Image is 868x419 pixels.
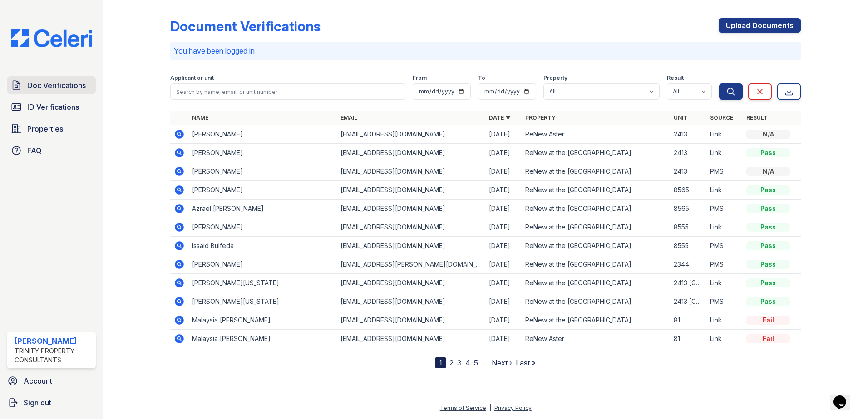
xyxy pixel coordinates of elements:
a: Sign out [4,394,99,412]
div: Pass [746,223,790,232]
td: Issaid Bulfeda [188,237,337,255]
td: [DATE] [485,218,522,237]
td: [PERSON_NAME] [188,162,337,181]
label: From [413,74,427,82]
a: Upload Documents [719,18,801,33]
td: [EMAIL_ADDRESS][DOMAIN_NAME] [337,218,485,237]
div: Pass [746,204,790,213]
td: [EMAIL_ADDRESS][DOMAIN_NAME] [337,292,485,311]
td: PMS [706,255,743,274]
span: … [482,357,488,368]
label: Result [667,74,684,82]
td: 81 [670,330,706,348]
td: Malaysia [PERSON_NAME] [188,330,337,348]
td: [DATE] [485,181,522,200]
td: Link [706,311,743,330]
td: Link [706,330,743,348]
td: [DATE] [485,237,522,255]
div: Pass [746,260,790,269]
td: [EMAIL_ADDRESS][DOMAIN_NAME] [337,162,485,181]
td: [DATE] [485,292,522,311]
td: [PERSON_NAME] [188,181,337,200]
td: 2344 [670,255,706,274]
div: Pass [746,185,790,195]
td: ReNew at the [GEOGRAPHIC_DATA] [522,162,670,181]
td: 2413 [670,125,706,144]
td: ReNew Aster [522,330,670,348]
a: 2 [449,358,454,367]
div: [PERSON_NAME] [15,336,92,346]
div: N/A [746,167,790,176]
a: Date ▼ [489,114,511,121]
td: [EMAIL_ADDRESS][DOMAIN_NAME] [337,125,485,144]
td: Link [706,125,743,144]
span: Sign out [24,397,51,408]
td: PMS [706,200,743,218]
a: Doc Verifications [7,76,96,94]
div: Fail [746,334,790,343]
a: Result [746,114,768,121]
td: 2413 [GEOGRAPHIC_DATA] [670,292,706,311]
a: Terms of Service [440,404,486,411]
td: ReNew at the [GEOGRAPHIC_DATA] [522,292,670,311]
a: Account [4,372,99,390]
a: 4 [465,358,470,367]
span: ID Verifications [27,102,79,112]
img: CE_Logo_Blue-a8612792a0a2168367f1c8372b55b34899dd931a85d93a1a3d3e32e68fde9ad4.png [4,29,99,47]
td: ReNew at the [GEOGRAPHIC_DATA] [522,237,670,255]
div: N/A [746,130,790,139]
input: Search by name, email, or unit number [170,83,405,100]
a: 3 [457,358,462,367]
a: Last » [516,358,536,367]
td: PMS [706,162,743,181]
td: [PERSON_NAME] [188,218,337,237]
td: [DATE] [485,330,522,348]
p: You have been logged in [174,45,797,56]
div: Pass [746,148,790,157]
div: | [489,404,491,411]
td: ReNew at the [GEOGRAPHIC_DATA] [522,218,670,237]
a: Name [192,114,208,121]
td: [PERSON_NAME] [188,125,337,144]
td: ReNew at the [GEOGRAPHIC_DATA] [522,181,670,200]
span: FAQ [27,145,42,156]
td: [EMAIL_ADDRESS][DOMAIN_NAME] [337,237,485,255]
td: [EMAIL_ADDRESS][DOMAIN_NAME] [337,311,485,330]
td: [DATE] [485,255,522,274]
div: Pass [746,297,790,306]
td: ReNew at the [GEOGRAPHIC_DATA] [522,255,670,274]
td: 2413 [670,162,706,181]
label: Applicant or unit [170,74,214,82]
td: [DATE] [485,311,522,330]
div: Pass [746,278,790,287]
a: Source [710,114,733,121]
a: ID Verifications [7,98,96,116]
div: Pass [746,241,790,250]
td: [DATE] [485,125,522,144]
a: Next › [492,358,512,367]
div: 1 [435,357,446,368]
div: Fail [746,316,790,325]
td: 8565 [670,181,706,200]
td: [DATE] [485,274,522,292]
td: ReNew Aster [522,125,670,144]
td: Link [706,144,743,162]
a: 5 [474,358,478,367]
td: [PERSON_NAME] [188,144,337,162]
a: FAQ [7,141,96,160]
td: [EMAIL_ADDRESS][DOMAIN_NAME] [337,181,485,200]
div: Trinity Property Consultants [15,346,92,365]
a: Privacy Policy [494,404,532,411]
label: Property [543,74,567,82]
td: [EMAIL_ADDRESS][DOMAIN_NAME] [337,200,485,218]
div: Document Verifications [170,18,321,34]
label: To [478,74,485,82]
span: Account [24,375,52,386]
a: Email [340,114,357,121]
td: Link [706,181,743,200]
td: ReNew at the [GEOGRAPHIC_DATA] [522,144,670,162]
td: ReNew at the [GEOGRAPHIC_DATA] [522,200,670,218]
td: [PERSON_NAME][US_STATE] [188,292,337,311]
td: Link [706,218,743,237]
td: [EMAIL_ADDRESS][PERSON_NAME][DOMAIN_NAME] [337,255,485,274]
